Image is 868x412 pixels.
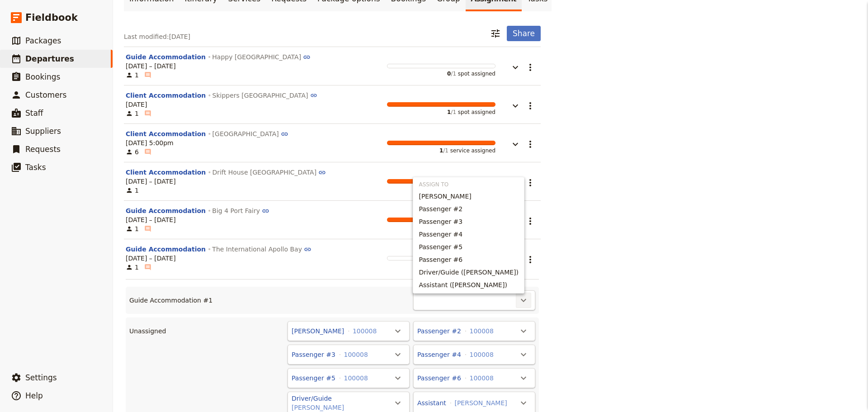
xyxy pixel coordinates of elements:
[144,109,151,118] span: ​
[126,91,206,100] button: Client Accommodation
[523,252,538,267] button: Actions
[451,109,456,115] span: / 1
[413,253,524,266] button: Passenger #6
[129,296,212,310] span: Guide Accommodation #1
[292,350,335,359] button: Passenger #3
[25,163,46,172] span: Tasks
[126,177,176,186] span: [DATE] – [DATE]
[124,32,190,41] div: Last modified:
[212,130,288,137] a: [GEOGRAPHIC_DATA]
[126,168,206,177] button: Client Accommodation
[126,147,139,156] span: 6
[419,268,519,277] span: Driver/Guide ([PERSON_NAME])
[387,102,495,116] div: spot assigned
[516,347,531,362] button: Actions
[126,215,176,224] span: [DATE] – [DATE]
[451,71,456,77] span: / 1
[126,245,206,254] button: Guide Accommodation
[25,90,66,99] span: Customers
[25,127,61,136] span: Suppliers
[516,370,531,386] button: Actions
[516,323,531,339] button: Actions
[419,192,471,201] span: [PERSON_NAME]
[126,52,206,62] button: Guide Accommodation
[387,179,495,193] div: spot assigned
[126,109,139,118] span: 1
[439,147,443,154] span: 1
[413,279,524,291] button: Assistant ([PERSON_NAME])
[443,147,448,154] span: / 1
[126,263,139,272] span: 1
[469,374,493,383] button: 100008
[523,60,538,75] button: Actions
[126,254,176,263] span: [DATE] – [DATE]
[212,92,318,99] a: Skippers [GEOGRAPHIC_DATA]
[292,394,332,403] button: Driver/Guide
[144,225,151,232] span: ​
[469,350,493,359] button: 100008
[344,350,368,359] button: 100008
[417,327,461,336] button: Passenger #2
[390,395,406,411] button: Actions
[419,255,462,264] span: Passenger #6
[212,207,269,214] a: Big 4 Port Fairy
[126,138,174,147] span: [DATE] 5:00pm
[212,53,311,61] a: Happy [GEOGRAPHIC_DATA]
[387,64,495,77] div: spot assigned
[413,228,524,241] button: Passenger #4
[144,71,151,79] span: ​
[523,137,538,152] button: Actions
[413,215,524,228] button: Passenger #3
[469,327,493,336] button: 100008
[454,398,507,407] button: [PERSON_NAME]
[144,110,151,117] span: ​
[25,145,61,154] span: Requests
[292,374,335,383] button: Passenger #5
[144,224,151,233] span: ​
[292,403,344,412] button: [PERSON_NAME]
[126,71,139,80] span: 1
[488,26,503,41] button: Filter reservations
[126,129,206,138] button: Client Accommodation
[523,98,538,114] button: Actions
[126,100,147,109] span: [DATE]
[353,327,377,336] button: 100008
[25,109,43,118] span: Staff
[419,242,462,251] span: Passenger #5
[126,224,139,233] span: 1
[144,263,151,272] span: ​
[292,327,344,336] button: [PERSON_NAME]
[390,370,406,386] button: Actions
[144,71,151,80] span: ​
[413,266,524,279] button: Driver/Guide ([PERSON_NAME])
[344,374,368,383] button: 100008
[126,186,139,195] span: 1
[413,241,524,253] button: Passenger #5
[419,230,462,239] span: Passenger #4
[523,175,538,190] button: Actions
[144,264,151,271] span: ​
[413,179,524,188] h3: Assign to
[387,218,495,231] div: spot assigned
[419,204,462,213] span: Passenger #2
[447,71,451,77] span: 0
[523,213,538,229] button: Actions
[390,347,406,362] button: Actions
[417,398,446,407] button: Assistant
[144,148,151,156] span: ​
[25,391,43,400] span: Help
[387,141,495,154] div: service assigned
[516,395,531,411] button: Actions
[212,246,311,253] a: The International Apollo Bay
[25,72,60,81] span: Bookings
[447,109,451,115] span: 1
[25,54,74,63] span: Departures
[417,374,461,383] button: Passenger #6
[413,203,524,215] button: Passenger #2
[417,350,461,359] button: Passenger #4
[25,373,57,382] span: Settings
[212,169,326,176] a: Drift House [GEOGRAPHIC_DATA]
[25,11,78,24] span: Fieldbook
[169,33,190,40] span: [DATE]
[126,206,206,215] button: Guide Accommodation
